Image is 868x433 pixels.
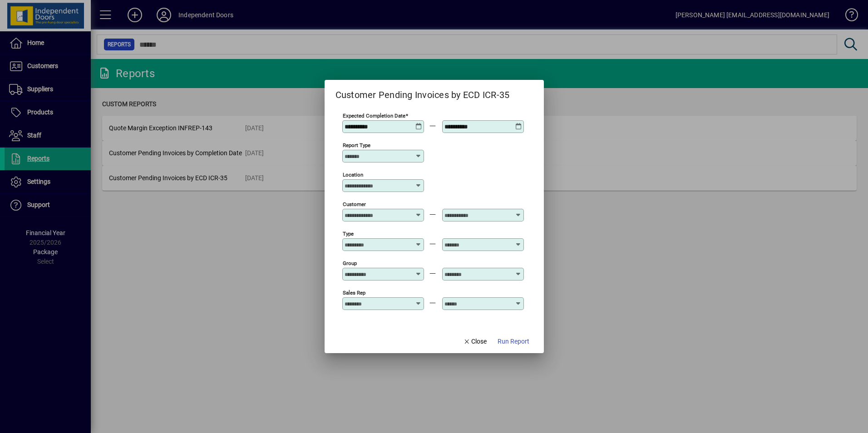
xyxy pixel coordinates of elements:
[343,290,365,296] mat-label: Sales Rep
[343,260,357,266] mat-label: Group
[494,333,533,349] button: Run Report
[343,231,354,237] mat-label: Type
[325,80,521,102] h2: Customer Pending Invoices by ECD ICR-35
[463,337,487,346] span: Close
[343,142,370,148] mat-label: Report type
[343,172,363,178] mat-label: Location
[343,113,405,119] mat-label: Expected Completion Date
[459,333,490,349] button: Close
[498,337,529,346] span: Run Report
[343,201,366,207] mat-label: Customer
